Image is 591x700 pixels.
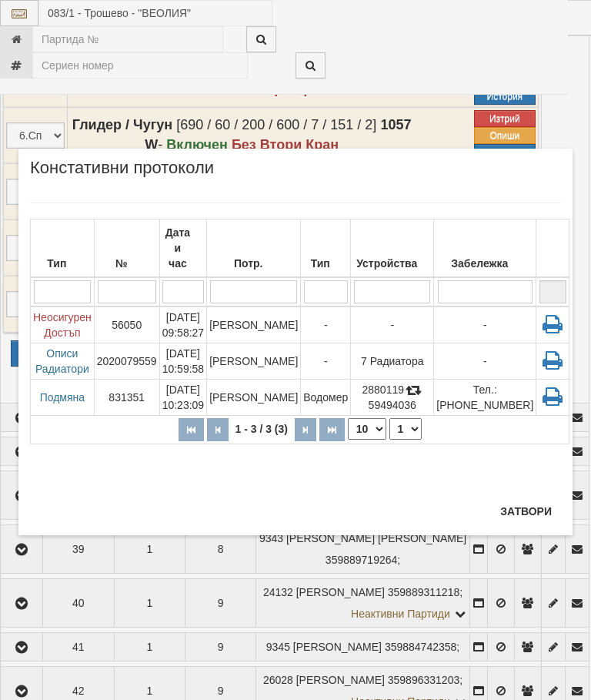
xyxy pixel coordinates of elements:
td: Подмяна [31,379,95,415]
button: Предишна страница [207,418,229,441]
select: Брой редове на страница [348,418,386,440]
td: [DATE] 10:23:09 [159,379,207,415]
td: - [351,306,434,343]
td: 7 Радиатора [351,343,434,379]
td: - [434,343,536,379]
td: 831351 [94,379,159,415]
td: Неосигурен Достъп [31,306,95,343]
th: Дата и час: Descending sort applied, activate to apply an ascending sort [159,219,207,277]
td: Тел.: [PHONE_NUMBER] [434,379,536,415]
span: 1 - 3 / 3 (3) [232,423,292,435]
div: Устройства [353,253,431,274]
th: №: No sort applied, activate to apply an ascending sort [94,219,159,277]
div: Дата и час [162,222,205,274]
div: Тип [303,253,348,274]
th: Устройства: No sort applied, activate to apply an ascending sort [351,219,434,277]
button: Затвори [491,499,561,524]
td: 2020079559 [94,343,159,379]
div: Потр. [209,253,298,274]
div: № [97,253,157,274]
button: Последна страница [319,418,345,441]
button: Първа страница [179,418,204,441]
td: - [301,343,351,379]
th: Тип: No sort applied, activate to apply an ascending sort [31,219,95,277]
span: Констативни протоколи [30,160,214,187]
td: [PERSON_NAME] [207,306,301,343]
th: Тип: No sort applied, activate to apply an ascending sort [301,219,351,277]
td: [DATE] 09:58:27 [159,306,207,343]
td: 56050 [94,306,159,343]
th: : No sort applied, sorting is disabled [536,219,569,277]
th: Потр.: No sort applied, activate to apply an ascending sort [207,219,301,277]
td: Водомер [301,379,351,415]
select: Страница номер [389,418,422,440]
button: Следваща страница [295,418,316,441]
div: Забележка [436,253,533,274]
th: Забележка: No sort applied, activate to apply an ascending sort [434,219,536,277]
td: [PERSON_NAME] [207,343,301,379]
td: Описи Радиатори [31,343,95,379]
td: 2880119 59494036 [351,379,434,415]
td: [DATE] 10:59:58 [159,343,207,379]
td: - [434,306,536,343]
div: Тип [33,253,92,274]
td: - [301,306,351,343]
td: [PERSON_NAME] [207,379,301,415]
